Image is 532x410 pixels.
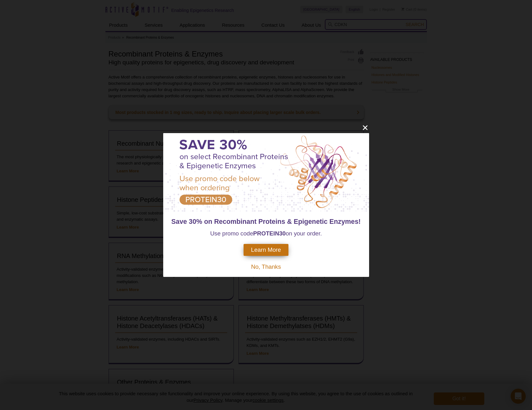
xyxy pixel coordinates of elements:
[251,246,281,253] span: Learn More
[253,230,286,237] strong: PROTEIN30
[361,124,369,132] button: close
[171,218,361,225] span: Save 30% on Recombinant Proteins & Epigenetic Enzymes!
[251,263,281,270] span: No, Thanks
[210,230,322,237] span: Use promo code on your order.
